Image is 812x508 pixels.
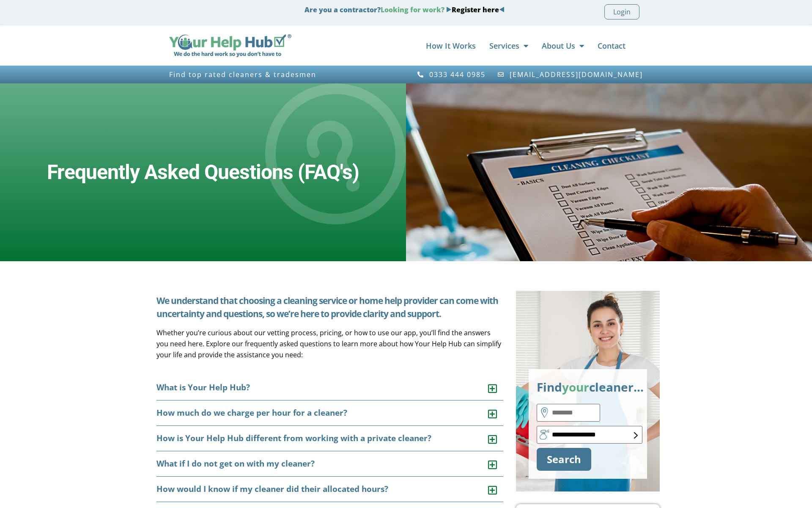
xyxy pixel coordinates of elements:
a: About Us [542,37,584,54]
nav: Menu [300,37,625,54]
a: 0333 444 0985 [417,71,486,78]
div: How would I know if my cleaner did their allocated hours? [156,477,503,502]
span: Looking for work? [381,5,444,14]
div: How much do we charge per hour for a cleaner? [156,400,503,426]
a: How It Works [426,37,476,54]
a: Register here [452,5,499,14]
a: How much do we charge per hour for a cleaner? [156,407,347,418]
div: What is Your Help Hub? [156,375,503,400]
div: How is Your Help Hub different from working with a private cleaner? [156,426,503,451]
a: [EMAIL_ADDRESS][DOMAIN_NAME] [497,71,643,78]
span: 0333 444 0985 [427,71,486,78]
p: Find cleaner… [537,377,639,397]
a: Contact [598,37,625,54]
h2: Frequently Asked Questions (FAQ's) [47,160,359,185]
button: Search [537,448,591,471]
a: What if I do not get on with my cleaner? [156,458,315,469]
img: Your Help Hub Wide Logo [169,34,291,57]
h3: Find top rated cleaners & tradesmen [169,71,402,78]
span: Login [613,6,631,17]
img: FAQs - select box form [634,432,638,439]
a: How is Your Help Hub different from working with a private cleaner? [156,433,431,444]
img: Blue Arrow - Left [499,7,505,12]
a: How would I know if my cleaner did their allocated hours? [156,483,388,494]
div: What if I do not get on with my cleaner? [156,451,503,477]
a: Services [489,37,528,54]
h5: We understand that choosing a cleaning service or home help provider can come with uncertainty an... [156,294,503,320]
strong: Are you a contractor? [304,5,505,14]
span: [EMAIL_ADDRESS][DOMAIN_NAME] [507,71,643,78]
span: your [562,379,589,395]
p: Whether you’re curious about our vetting process, pricing, or how to use our app, you’ll find the... [156,327,503,360]
a: What is Your Help Hub? [156,382,250,393]
img: Blue Arrow - Right [446,7,452,12]
a: Login [604,4,639,19]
